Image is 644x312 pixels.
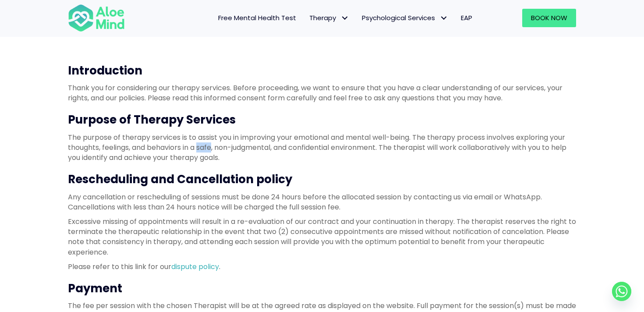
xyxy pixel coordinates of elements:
img: Aloe mind Logo [68,4,125,32]
span: Therapy [309,13,349,22]
a: dispute policy [171,262,219,272]
span: Free Mental Health Test [218,13,296,22]
a: Free Mental Health Test [212,9,303,27]
nav: Menu [136,9,479,27]
h3: Payment [68,280,576,296]
p: Thank you for considering our therapy services. Before proceeding, we want to ensure that you hav... [68,83,576,103]
p: Any cancellation or rescheduling of sessions must be done 24 hours before the allocated session b... [68,192,576,212]
a: TherapyTherapy: submenu [303,9,355,27]
span: Book Now [531,13,567,22]
p: Excessive missing of appointments will result in a re-evaluation of our contract and your continu... [68,216,576,257]
a: Book Now [522,9,576,27]
a: Whatsapp [612,282,631,301]
p: The purpose of therapy services is to assist you in improving your emotional and mental well-bein... [68,132,576,163]
h3: Rescheduling and Cancellation policy [68,171,576,187]
h3: Introduction [68,63,576,78]
span: Therapy: submenu [338,12,351,25]
a: Psychological ServicesPsychological Services: submenu [355,9,454,27]
p: Please refer to this link for our . [68,262,576,272]
a: EAP [454,9,479,27]
span: Psychological Services [362,13,448,22]
h3: Purpose of Therapy Services [68,112,576,128]
span: EAP [461,13,472,22]
span: Psychological Services: submenu [437,12,450,25]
